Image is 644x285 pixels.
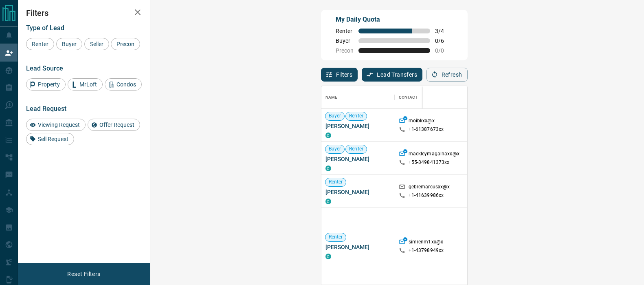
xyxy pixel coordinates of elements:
p: gebremarcusxx@x [409,183,450,192]
p: +55- 349841373xx [409,159,450,166]
span: Lead Request [26,105,66,113]
div: Property [26,78,66,91]
span: Renter [346,146,367,152]
div: Name [321,86,395,109]
button: Filters [321,68,358,82]
h2: Filters [26,8,142,18]
span: 0 / 0 [435,47,453,54]
div: Contact [399,86,418,109]
div: Name [325,86,338,109]
button: Reset Filters [62,267,106,281]
span: Buyer [336,38,354,44]
div: Offer Request [88,119,140,131]
span: Condos [114,81,139,88]
div: condos.ca [325,166,331,171]
p: +1- 61387673xx [409,126,444,133]
div: Precon [111,38,140,50]
div: condos.ca [325,133,331,138]
span: [PERSON_NAME] [325,188,391,196]
div: Condos [105,78,142,91]
span: Viewing Request [35,122,83,128]
span: Offer Request [97,122,137,128]
div: Buyer [56,38,82,50]
span: Renter [29,41,51,47]
span: Precon [336,47,354,54]
div: condos.ca [325,254,331,259]
span: [PERSON_NAME] [325,155,391,163]
p: moibkxx@x [409,117,435,126]
span: Renter [325,179,346,186]
span: 3 / 4 [435,28,453,34]
p: +1- 43798949xx [409,247,444,254]
div: Sell Request [26,133,74,145]
span: Buyer [325,146,345,152]
span: MrLoft [77,81,100,88]
span: Seller [87,41,106,47]
p: My Daily Quota [336,15,453,24]
div: condos.ca [325,199,331,204]
span: Precon [114,41,137,47]
span: Type of Lead [26,24,64,32]
span: [PERSON_NAME] [325,243,391,251]
button: Lead Transfers [362,68,422,82]
span: Renter [346,113,367,119]
p: mackleymagalhaxx@x [409,150,459,159]
span: Buyer [59,41,79,47]
div: MrLoft [68,78,103,91]
button: Refresh [426,68,468,82]
span: Renter [336,28,354,34]
div: Renter [26,38,54,50]
span: Lead Source [26,64,63,72]
span: Buyer [325,113,345,119]
span: 0 / 6 [435,38,453,44]
span: Renter [325,234,346,241]
span: [PERSON_NAME] [325,122,391,130]
div: Seller [84,38,109,50]
div: Viewing Request [26,119,86,131]
span: Property [35,81,63,88]
span: Sell Request [35,136,71,142]
p: +1- 41639986xx [409,192,444,199]
p: simrenm1xx@x [409,239,444,247]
